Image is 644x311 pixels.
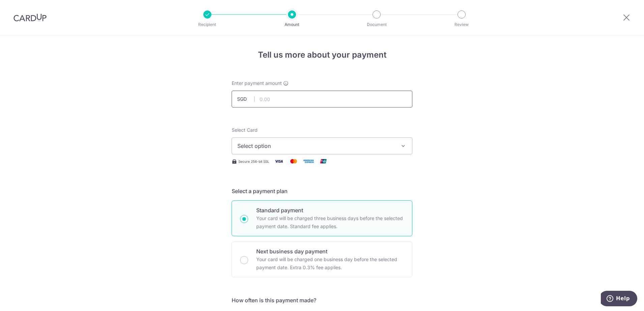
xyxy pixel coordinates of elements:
img: Visa [272,157,286,165]
img: American Express [302,157,315,165]
button: Select option [232,137,412,154]
p: Recipient [182,21,232,28]
h5: How often is this payment made? [232,296,412,304]
img: Mastercard [287,157,300,165]
p: Next business day payment [256,247,404,255]
p: Amount [267,21,317,28]
span: Select option [237,142,394,150]
p: Document [352,21,402,28]
iframe: Opens a widget where you can find more information [601,291,637,308]
p: Your card will be charged three business days before the selected payment date. Standard fee appl... [256,214,404,230]
p: Your card will be charged one business day before the selected payment date. Extra 0.3% fee applies. [256,255,404,272]
input: 0.00 [232,91,412,107]
span: Secure 256-bit SSL [238,159,269,164]
span: Enter payment amount [232,80,282,87]
h5: Select a payment plan [232,187,412,195]
p: Standard payment [256,206,404,214]
h4: Tell us more about your payment [232,49,412,61]
p: Review [437,21,487,28]
img: Union Pay [317,157,330,165]
img: CardUp [13,13,47,22]
span: translation missing: en.payables.payment_networks.credit_card.summary.labels.select_card [232,127,258,133]
span: SGD [237,96,255,102]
